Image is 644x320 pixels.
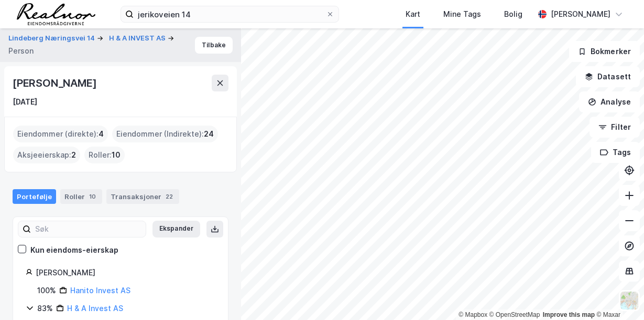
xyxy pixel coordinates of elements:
[163,191,175,202] div: 22
[112,149,121,161] span: 10
[37,302,53,315] div: 83%
[70,286,130,295] a: Hanito Invest AS
[8,45,34,57] div: Person
[13,189,56,204] div: Portefølje
[67,304,123,313] a: H & A Invest AS
[87,191,98,202] div: 10
[406,8,420,20] div: Kart
[37,284,56,297] div: 100%
[17,3,95,25] img: realnor-logo.934646d98de889bb5806.png
[134,6,326,22] input: Søk på adresse, matrikkel, gårdeiere, leietakere eller personer
[84,147,125,163] div: Roller :
[36,266,215,279] div: [PERSON_NAME]
[569,41,640,62] button: Bokmerker
[443,8,481,20] div: Mine Tags
[112,126,218,142] div: Eiendommer (Indirekte) :
[576,66,640,87] button: Datasett
[591,142,640,163] button: Tags
[592,270,644,320] iframe: Chat Widget
[30,244,118,256] div: Kun eiendoms-eierskap
[579,91,640,112] button: Analyse
[489,311,540,318] a: OpenStreetMap
[109,33,168,44] button: H & A INVEST AS
[551,8,610,20] div: [PERSON_NAME]
[204,128,214,140] span: 24
[13,126,108,142] div: Eiendommer (direkte) :
[13,75,99,91] div: [PERSON_NAME]
[504,8,522,20] div: Bolig
[60,189,102,204] div: Roller
[13,96,37,108] div: [DATE]
[195,37,233,54] button: Tilbake
[459,311,487,318] a: Mapbox
[152,221,200,238] button: Ekspander
[106,189,179,204] div: Transaksjoner
[590,117,640,138] button: Filter
[8,33,97,44] button: Lindeberg Næringsvei 14
[71,149,76,161] span: 2
[31,221,146,237] input: Søk
[543,311,595,318] a: Improve this map
[13,147,80,163] div: Aksjeeierskap :
[592,270,644,320] div: Kontrollprogram for chat
[99,128,104,140] span: 4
